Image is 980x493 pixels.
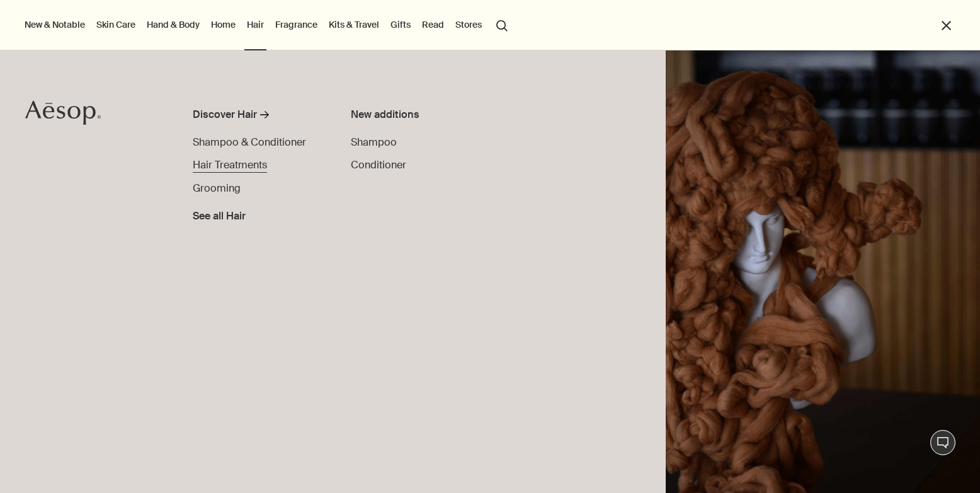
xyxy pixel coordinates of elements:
[930,430,955,455] button: Live Assistance
[94,16,138,33] a: Skin Care
[273,16,320,33] a: Fragrance
[25,100,101,125] svg: Aesop
[22,16,88,33] button: New & Notable
[208,16,238,33] a: Home
[193,204,246,224] a: See all Hair
[244,16,266,33] a: Hair
[193,209,246,224] span: See all Hair
[351,107,508,122] div: New additions
[193,158,267,173] a: Hair Treatments
[22,97,104,132] a: Aesop
[193,181,241,196] a: Grooming
[453,16,484,33] button: Stores
[351,158,406,173] a: Conditioner
[326,16,382,33] a: Kits & Travel
[193,182,241,195] span: Grooming
[351,136,397,149] span: Shampoo
[666,50,980,493] img: Mannequin bust wearing wig made of wool.
[193,107,322,127] a: Discover Hair
[193,107,257,122] div: Discover Hair
[193,135,306,150] a: Shampoo & Conditioner
[939,18,954,33] button: Close the Menu
[419,16,447,33] a: Read
[193,158,267,171] span: Hair Treatments
[193,136,306,149] span: Shampoo & Conditioner
[491,13,513,37] button: Open search
[351,135,397,150] a: Shampoo
[388,16,413,33] a: Gifts
[144,16,202,33] a: Hand & Body
[351,158,406,171] span: Conditioner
